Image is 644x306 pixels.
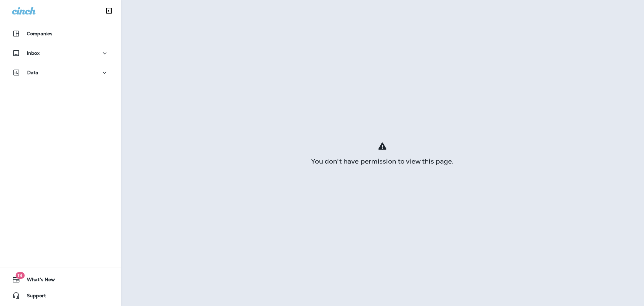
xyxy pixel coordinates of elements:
p: Companies [27,31,52,36]
p: Inbox [27,50,40,56]
span: Support [20,293,46,301]
button: Data [7,66,114,79]
span: 19 [15,272,24,279]
button: Inbox [7,46,114,60]
button: 19What's New [7,273,114,286]
button: Collapse Sidebar [100,4,118,17]
div: You don't have permission to view this page. [121,159,644,164]
p: Data [27,70,39,75]
button: Support [7,289,114,302]
button: Companies [7,27,114,40]
span: What's New [20,277,55,285]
